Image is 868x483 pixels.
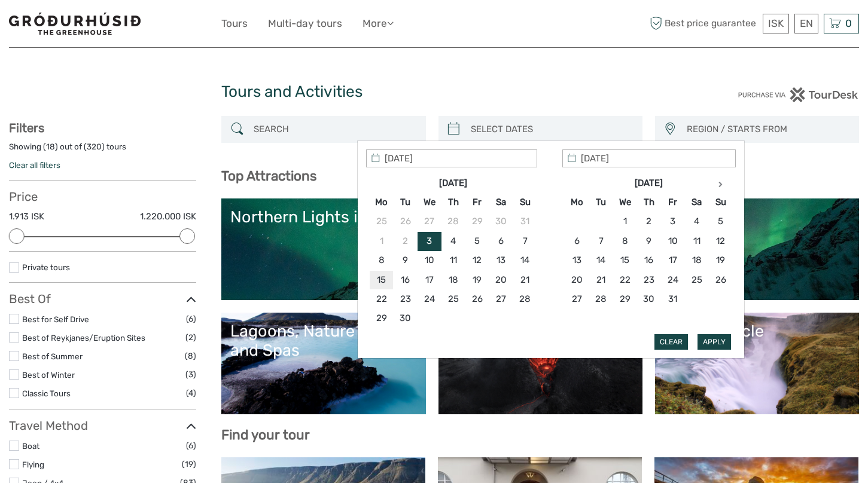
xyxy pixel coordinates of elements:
[489,270,513,289] td: 20
[613,290,637,309] td: 29
[22,441,39,451] a: Boat
[637,192,661,212] th: Th
[661,192,685,212] th: Fr
[394,192,418,212] th: Tu
[637,251,661,270] td: 16
[418,290,441,309] td: 24
[664,322,850,341] div: Golden Circle
[185,349,196,363] span: (8)
[513,212,537,231] td: 31
[221,427,310,443] b: Find your tour
[647,14,760,33] span: Best price guarantee
[22,314,89,324] a: Best for Self Drive
[661,231,685,250] td: 10
[22,370,75,380] a: Best of Winter
[565,231,589,250] td: 6
[418,251,441,270] td: 10
[418,192,441,212] th: We
[489,212,513,231] td: 30
[394,270,418,289] td: 16
[394,231,418,250] td: 2
[489,192,513,212] th: Sa
[709,212,733,231] td: 5
[22,333,145,343] a: Best of Reykjanes/Eruption Sites
[709,192,733,212] th: Su
[9,141,196,160] div: Showing ( ) out of ( ) tours
[394,251,418,270] td: 9
[794,14,818,33] div: EN
[87,141,102,152] label: 320
[186,439,196,453] span: (6)
[681,120,853,139] button: REGION / STARTS FROM
[709,270,733,289] td: 26
[441,192,465,212] th: Th
[370,251,394,270] td: 8
[661,251,685,270] td: 17
[654,334,688,350] button: Clear
[465,212,489,231] td: 29
[513,251,537,270] td: 14
[249,119,419,140] input: SEARCH
[637,290,661,309] td: 30
[221,168,316,184] b: Top Attractions
[441,251,465,270] td: 11
[685,231,709,250] td: 11
[186,312,196,326] span: (6)
[230,207,850,291] a: Northern Lights in [GEOGRAPHIC_DATA]
[589,192,613,212] th: Tu
[465,290,489,309] td: 26
[513,192,537,212] th: Su
[489,251,513,270] td: 13
[230,207,850,227] div: Northern Lights in [GEOGRAPHIC_DATA]
[709,251,733,270] td: 19
[709,231,733,250] td: 12
[441,270,465,289] td: 18
[394,212,418,231] td: 26
[465,192,489,212] th: Fr
[738,87,859,102] img: PurchaseViaTourDesk.png
[370,212,394,231] td: 25
[589,173,709,192] th: [DATE]
[565,251,589,270] td: 13
[565,290,589,309] td: 27
[418,270,441,289] td: 17
[9,13,141,35] img: 1578-341a38b5-ce05-4595-9f3d-b8aa3718a0b3_logo_small.jpg
[489,231,513,250] td: 6
[17,21,135,30] p: We're away right now. Please check back later!
[268,15,342,32] a: Multi-day tours
[843,17,854,29] span: 0
[394,173,513,192] th: [DATE]
[565,270,589,289] td: 20
[589,231,613,250] td: 7
[140,210,196,223] label: 1.220.000 ISK
[513,290,537,309] td: 28
[441,231,465,250] td: 4
[441,290,465,309] td: 25
[418,231,441,250] td: 3
[589,270,613,289] td: 21
[9,292,196,306] h3: Best Of
[466,119,636,140] input: SELECT DATES
[22,262,70,272] a: Private tours
[698,334,731,350] button: Apply
[394,290,418,309] td: 23
[22,389,71,398] a: Classic Tours
[370,290,394,309] td: 22
[613,231,637,250] td: 8
[637,270,661,289] td: 23
[9,418,196,433] h3: Travel Method
[9,189,196,204] h3: Price
[489,290,513,309] td: 27
[138,19,152,33] button: Open LiveChat chat widget
[664,322,850,405] a: Golden Circle
[685,251,709,270] td: 18
[230,322,416,405] a: Lagoons, Nature Baths and Spas
[637,212,661,231] td: 2
[9,210,44,223] label: 1.913 ISK
[589,251,613,270] td: 14
[589,290,613,309] td: 28
[370,231,394,250] td: 1
[613,270,637,289] td: 22
[230,322,416,360] div: Lagoons, Nature Baths and Spas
